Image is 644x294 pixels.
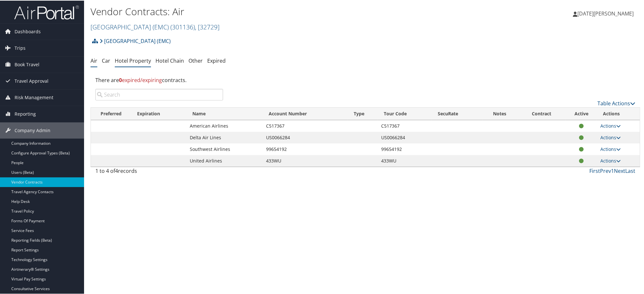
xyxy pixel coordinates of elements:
th: Preferred: activate to sort column ascending [91,107,131,120]
td: United Airlines [187,154,263,166]
a: Actions [600,145,621,152]
td: C517367 [378,120,432,131]
a: Expired [207,57,226,64]
td: US0066284 [378,131,432,143]
span: expired/expiring [119,76,162,83]
img: airportal-logo.png [14,4,79,19]
span: Company Admin [15,122,50,138]
th: SecuRate: activate to sort column ascending [432,107,482,120]
a: Table Actions [597,99,635,106]
span: [DATE][PERSON_NAME] [577,9,634,16]
a: Air [91,57,97,64]
a: Prev [600,167,611,174]
a: Other [188,57,203,64]
td: 99654192 [263,143,348,154]
span: , [ 32729 ] [195,22,220,31]
td: 433WU [378,154,432,166]
a: Hotel Chain [156,57,184,64]
a: [GEOGRAPHIC_DATA] (EMC) [100,34,171,47]
span: Trips [15,39,26,56]
th: Active: activate to sort column ascending [565,107,597,120]
td: American Airlines [187,120,263,131]
a: [DATE][PERSON_NAME] [573,3,640,23]
a: Actions [600,157,621,163]
th: Name: activate to sort column ascending [187,107,263,120]
a: 1 [611,167,614,174]
a: First [589,167,600,174]
input: Search [95,88,223,100]
div: 1 to 4 of records [95,166,223,177]
a: Actions [600,122,621,128]
th: Expiration: activate to sort column ascending [131,107,187,120]
span: Reporting [15,105,36,121]
td: C517367 [263,120,348,131]
span: Book Travel [15,56,39,72]
th: Type: activate to sort column ascending [348,107,378,120]
td: US0066284 [263,131,348,143]
th: Contract: activate to sort column descending [518,107,566,120]
span: Dashboards [15,23,41,39]
a: [GEOGRAPHIC_DATA] (EMC) [91,22,220,31]
a: Actions [600,134,621,140]
span: ( 301136 ) [170,22,195,31]
th: Tour Code: activate to sort column ascending [378,107,432,120]
td: Delta Air Lines [187,131,263,143]
span: 4 [115,167,118,174]
td: Southwest Airlines [187,143,263,154]
span: Risk Management [15,89,53,105]
th: Notes: activate to sort column ascending [482,107,518,120]
a: Car [102,57,110,64]
span: Travel Approval [15,72,48,89]
a: Hotel Property [115,57,151,64]
a: Next [614,167,625,174]
div: There are contracts. [91,71,640,88]
a: Last [625,167,635,174]
h1: Vendor Contracts: Air [91,4,457,18]
th: Account Number: activate to sort column ascending [263,107,348,120]
th: Actions [597,107,640,120]
td: 433WU [263,154,348,166]
td: 99654192 [378,143,432,154]
strong: 0 [119,76,122,83]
